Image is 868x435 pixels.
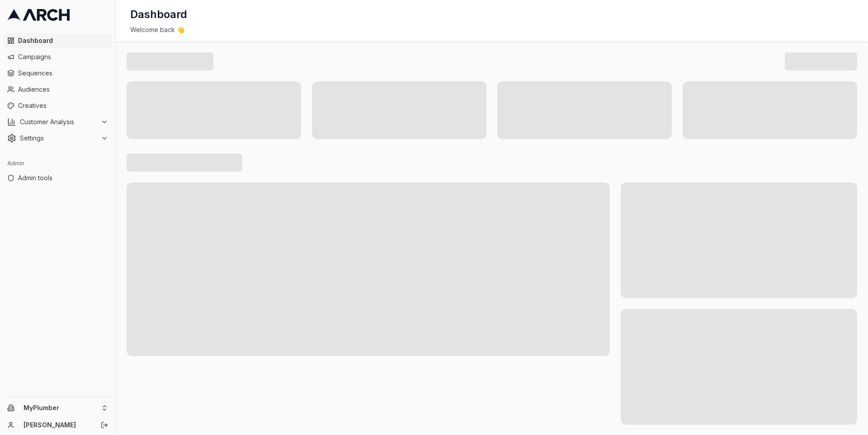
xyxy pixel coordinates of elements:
div: Admin [4,156,112,171]
span: Admin tools [18,173,108,182]
span: Sequences [18,69,108,78]
span: Settings [20,134,97,143]
button: MyPlumber [4,401,112,415]
h1: Dashboard [130,7,187,22]
span: Campaigns [18,52,108,61]
button: Customer Analysis [4,115,112,129]
a: [PERSON_NAME] [24,421,91,430]
a: Creatives [4,98,112,113]
span: Creatives [18,101,108,110]
a: Audiences [4,82,112,97]
button: Log out [98,419,111,431]
span: Audiences [18,85,108,94]
button: Settings [4,131,112,145]
span: MyPlumber [24,404,97,412]
a: Admin tools [4,171,112,185]
div: Welcome back 👋 [130,25,854,34]
span: Dashboard [18,36,108,45]
span: Customer Analysis [20,117,97,126]
a: Dashboard [4,33,112,48]
a: Sequences [4,66,112,80]
a: Campaigns [4,50,112,64]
